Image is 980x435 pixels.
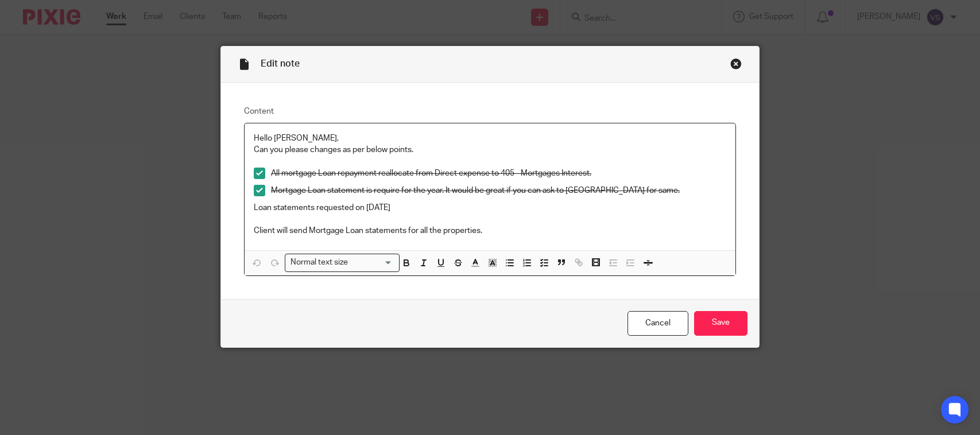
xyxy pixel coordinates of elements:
p: Can you please changes as per below points. [254,144,726,156]
p: Mortgage Loan statement is require for the year. It would be great if you can ask to [GEOGRAPHIC_... [271,185,726,196]
div: Search for option [285,254,400,271]
p: Hello [PERSON_NAME], [254,133,726,144]
p: Client will send Mortgage Loan statements for all the properties. [254,225,726,236]
span: Normal text size [288,257,350,269]
p: Loan statements requested on [DATE] [254,202,726,213]
label: Content [244,106,736,117]
input: Save [694,311,747,336]
input: Search for option [351,257,393,269]
div: Close this dialog window [730,58,742,69]
p: All mortgage Loan repayment reallocate from Direct expense to 405 - Mortgages Interest. [271,168,726,179]
a: Cancel [627,311,688,336]
span: Edit note [261,59,300,68]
